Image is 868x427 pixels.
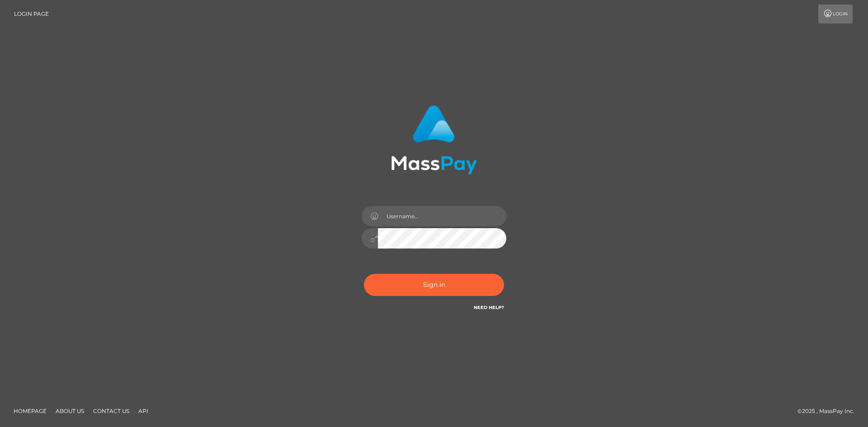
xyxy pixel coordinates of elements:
button: Sign in [364,274,504,296]
img: MassPay Login [391,105,477,174]
a: Contact Us [90,404,133,418]
div: © 2025 , MassPay Inc. [797,406,861,416]
input: Username... [378,206,506,226]
a: Login Page [14,5,49,23]
a: Homepage [10,404,50,418]
a: Need Help? [474,305,504,310]
a: API [135,404,152,418]
a: About Us [52,404,88,418]
a: Login [818,5,853,23]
